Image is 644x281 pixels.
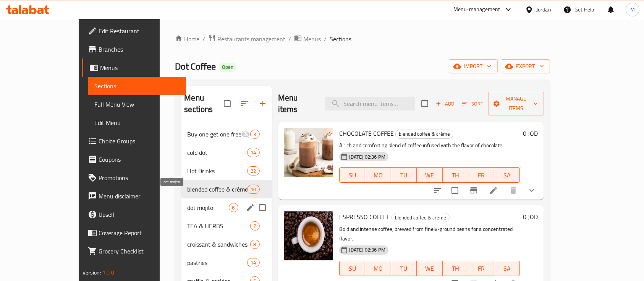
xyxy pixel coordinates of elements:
span: Add item [433,98,457,110]
span: SA [497,263,517,274]
p: A rich and comforting blend of coffee infused with the flavor of chocolate. [339,141,520,150]
a: Promotions [82,169,186,187]
button: SA [494,167,520,183]
span: dot mojito [187,203,228,212]
a: Upsell [82,205,186,224]
span: 6 [229,204,238,211]
a: Edit Restaurant [82,22,186,40]
span: SA [497,170,517,181]
div: items [250,240,260,249]
div: pastries [187,258,247,267]
span: Full Menu View [94,100,180,109]
span: ESPRESSO COFFEE [339,211,390,223]
span: Upsell [99,210,180,219]
span: 3 [251,131,259,138]
span: Menus [100,63,180,72]
button: Sort [460,98,485,110]
span: Select section [417,96,433,112]
div: Buy one get one free!3 [181,125,272,143]
span: 10 [248,186,259,193]
h2: Menu items [278,92,316,115]
div: Jordan [536,5,551,14]
button: MO [365,261,391,276]
span: TEA & HERBS [187,221,250,231]
span: 1.0.0 [102,268,114,278]
a: Full Menu View [88,95,186,114]
div: items [250,130,260,139]
button: TH [443,167,468,183]
a: Home [175,34,199,44]
button: Add [433,98,457,110]
a: Coupons [82,150,186,169]
span: import [455,62,492,71]
span: Sort items [457,98,488,110]
button: import [449,59,498,73]
input: search [325,97,415,110]
a: Coverage Report [82,224,186,242]
span: FR [471,263,491,274]
div: blended coffee & crème [395,130,453,139]
span: Edit Menu [94,118,180,127]
span: export [507,62,544,71]
span: Sort [462,99,483,108]
span: TH [446,263,465,274]
span: 14 [248,259,259,266]
a: Branches [82,40,186,58]
span: 8 [251,241,259,248]
button: show more [523,181,541,200]
div: croissant & sandwiches8 [181,235,272,253]
h2: Menu sections [184,92,223,115]
div: Open [219,63,236,72]
span: [DATE] 02:36 PM [346,153,388,161]
span: Coverage Report [99,228,180,237]
span: croissant & sandwiches [187,240,250,249]
span: Version: [83,268,101,278]
h6: 0 JOD [523,128,538,139]
svg: Inactive section [241,130,250,139]
div: dot mojito6edit [181,198,272,217]
span: TH [446,170,465,181]
div: items [247,166,259,175]
h6: 0 JOD [523,211,538,222]
div: blended coffee & crème [187,185,247,194]
span: cold dot [187,148,247,157]
span: Menus [303,34,321,44]
span: Select to update [447,182,463,198]
span: [DATE] 02:36 PM [346,246,388,253]
div: items [247,185,259,194]
button: sort-choices [429,181,447,200]
span: 22 [248,167,259,175]
span: MO [368,170,388,181]
div: Hot Drinks22 [181,162,272,180]
span: WE [420,170,439,181]
button: SA [494,261,520,276]
li: / [202,34,205,44]
span: MO [368,263,388,274]
div: TEA & HERBS7 [181,217,272,235]
button: WE [417,167,442,183]
a: Restaurants management [208,34,285,44]
span: Open [219,64,236,70]
span: Hot Drinks [187,166,247,175]
span: Menu disclaimer [99,192,180,201]
button: delete [504,181,523,200]
div: blended coffee & crème [392,213,450,222]
p: Bold and intense coffee, brewed from finely-ground beans for a concentrated flavor. [339,224,520,244]
span: TU [394,170,414,181]
span: Manage items [494,94,538,113]
li: / [288,34,291,44]
div: items [229,203,238,212]
button: SU [339,261,365,276]
span: M [630,5,635,14]
div: items [247,258,259,267]
button: MO [365,167,391,183]
span: WE [420,263,439,274]
span: FR [471,170,491,181]
div: blended coffee & crème10 [181,180,272,198]
a: Grocery Checklist [82,242,186,260]
button: TU [391,261,417,276]
span: Buy one get one free! [187,130,241,139]
div: cold dot14 [181,143,272,162]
